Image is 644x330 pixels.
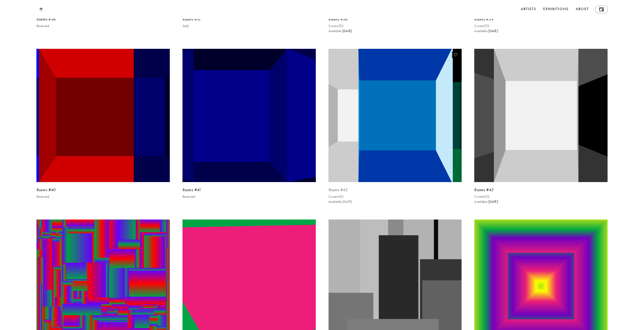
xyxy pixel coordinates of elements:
[182,187,316,193] div: Rooms #41
[328,49,462,219] a: Rooms #42Rooms #42CurrentΞ0Available [DATE]
[542,5,569,13] a: Exhibitions
[328,195,343,199] p: Current Ξ 0
[328,24,343,28] p: Current Ξ 0
[488,28,498,34] span: [DATE]
[36,195,49,199] p: Reserved
[474,29,498,33] p: Available
[326,47,464,184] img: Rooms #42
[182,24,189,28] p: Sold
[36,49,170,182] img: Rooms #40
[182,16,316,22] div: Rooms #37
[36,24,49,28] p: Reserved
[575,5,590,13] a: About
[39,8,43,11] img: Top
[599,7,604,11] img: Wallet icon
[474,24,489,28] p: Current Ξ 0
[36,49,170,219] a: Rooms #40Rooms #40Reserved
[474,16,608,22] div: Rooms #39
[36,187,170,193] div: Rooms #40
[328,200,352,204] p: Available
[36,16,170,22] div: Rooms #36
[342,199,352,205] span: [DATE]
[474,187,608,193] div: Rooms #43
[328,187,462,193] div: Rooms #42
[182,49,316,219] a: Rooms #41Rooms #41Reserved
[474,195,489,199] p: Current Ξ 0
[488,199,498,205] span: [DATE]
[520,5,537,13] a: Artists
[342,28,352,34] span: [DATE]
[474,200,498,204] p: Available
[182,49,316,182] img: Rooms #41
[474,49,608,219] a: Rooms #43Rooms #43CurrentΞ0Available [DATE]
[328,16,462,22] div: Rooms #38
[182,195,195,199] p: Reserved
[328,29,352,33] p: Available
[474,49,608,182] img: Rooms #43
